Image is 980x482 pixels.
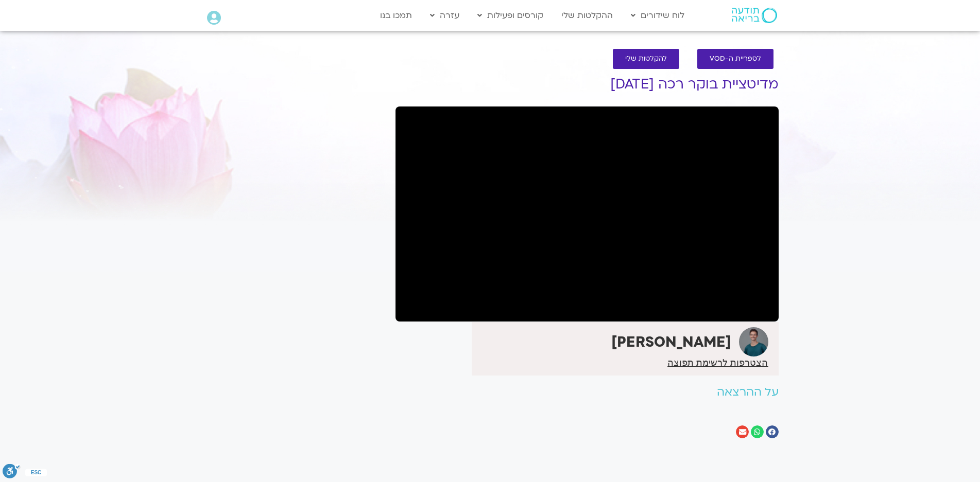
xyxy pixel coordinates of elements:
a: לוח שידורים [626,6,690,25]
a: ההקלטות שלי [556,6,618,25]
div: שיתוף ב whatsapp [751,425,764,438]
a: להקלטות שלי [613,49,679,69]
a: לספריית ה-VOD [697,49,773,69]
h2: על ההרצאה [396,386,779,399]
strong: [PERSON_NAME] [611,332,731,352]
a: תמכו בנו [375,6,417,25]
a: הצטרפות לרשימת תפוצה [667,358,768,367]
span: להקלטות שלי [625,55,667,63]
div: שיתוף ב email [736,425,749,438]
a: קורסים ופעילות [472,6,548,25]
img: אורי דאובר [739,327,768,356]
span: לספריית ה-VOD [710,55,761,63]
a: עזרה [425,6,465,25]
div: שיתוף ב facebook [766,425,779,438]
img: תודעה בריאה [732,8,777,23]
h1: מדיטציית בוקר רכה [DATE] [396,77,779,92]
